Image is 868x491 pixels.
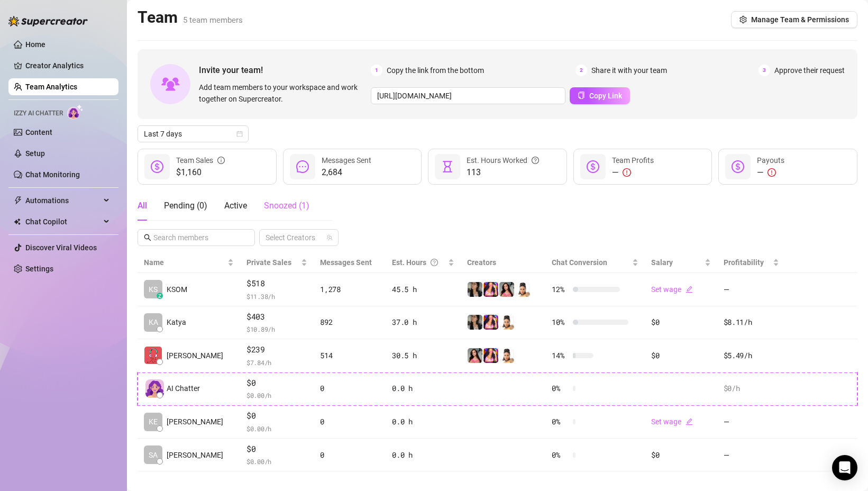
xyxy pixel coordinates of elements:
img: izzy-ai-chatter-avatar-DDCN_rTZ.svg [145,379,164,398]
span: Private Sales [246,258,291,267]
span: 0 % [552,383,569,394]
img: Anya [483,348,498,363]
h2: Team [138,7,243,28]
img: Aubree [499,282,514,297]
span: $0 [246,410,307,422]
span: Salary [651,258,673,267]
span: search [144,234,151,241]
img: AI Chatter [67,104,84,120]
div: — [612,166,654,179]
span: 14 % [552,350,569,361]
div: $0 [651,316,710,328]
div: 0 [320,383,379,394]
span: $ 0.00 /h [246,390,307,401]
img: Aubree [468,348,482,363]
span: 2 [575,65,587,76]
img: Anya [483,315,498,330]
img: Alex [468,282,482,297]
span: [PERSON_NAME] [167,416,223,428]
button: Manage Team & Permissions [731,11,857,28]
a: Set wageedit [651,417,693,426]
div: 0.0 h [392,383,454,394]
span: Manage Team & Permissions [751,15,849,24]
td: — [717,439,785,472]
span: team [326,234,333,241]
div: — [757,166,784,179]
span: Automations [25,192,100,209]
a: Discover Viral Videos [25,243,97,252]
span: edit [686,418,693,425]
span: 1 [371,65,382,76]
span: Copy the link from the bottom [387,65,484,76]
span: 12 % [552,284,569,295]
span: Profitability [724,258,764,267]
span: Active [224,201,247,211]
span: question-circle [532,154,539,166]
span: Messages Sent [322,156,371,165]
span: KSOM [167,284,187,295]
div: $8.11 /h [724,316,779,328]
span: $ 10.89 /h [246,324,307,334]
th: Creators [461,252,545,273]
span: [PERSON_NAME] [167,449,223,461]
span: Payouts [757,156,784,165]
span: 0 % [552,416,569,428]
div: 0.0 h [392,416,454,428]
span: setting [739,16,747,23]
span: exclamation-circle [623,168,631,177]
a: Chat Monitoring [25,170,80,179]
div: 1,278 [320,284,379,295]
div: 0 [320,416,379,428]
span: $518 [246,277,307,290]
div: Pending ( 0 ) [164,199,207,212]
div: All [138,199,147,212]
span: $ 11.38 /h [246,291,307,302]
a: Settings [25,265,53,273]
span: calendar [236,131,243,137]
button: Copy Link [570,87,630,104]
span: 2,684 [322,166,371,179]
a: Creator Analytics [25,57,110,74]
span: dollar-circle [151,160,163,173]
span: Chat Copilot [25,213,100,230]
span: copy [578,92,585,99]
span: 10 % [552,316,569,328]
div: $5.49 /h [724,350,779,361]
div: 0.0 h [392,449,454,461]
div: 892 [320,316,379,328]
span: $ 7.84 /h [246,357,307,368]
span: Name [144,257,225,268]
span: KS [149,284,158,295]
span: Approve their request [774,65,845,76]
th: Name [138,252,240,273]
div: $0 [651,449,710,461]
div: Open Intercom Messenger [832,455,857,480]
div: 45.5 h [392,284,454,295]
span: thunderbolt [14,196,22,205]
img: Chat Copilot [14,218,21,225]
span: AI Chatter [167,383,200,394]
span: $1,160 [176,166,225,179]
span: question-circle [431,257,438,268]
span: Katya [167,316,186,328]
div: Est. Hours Worked [467,154,539,166]
div: z [157,293,163,299]
span: Add team members to your workspace and work together on Supercreator. [199,81,367,105]
span: Messages Sent [320,258,372,267]
span: 3 [759,65,770,76]
span: Team Profits [612,156,654,165]
span: KE [149,416,158,428]
div: 37.0 h [392,316,454,328]
span: $0 [246,377,307,389]
input: Search members [153,232,240,243]
span: Izzy AI Chatter [14,108,63,119]
span: message [296,160,309,173]
span: hourglass [441,160,454,173]
div: 0 [320,449,379,461]
img: Jesse [499,315,514,330]
span: Chat Conversion [552,258,607,267]
td: — [717,273,785,306]
span: KA [149,316,158,328]
div: Est. Hours [392,257,446,268]
span: $0 [246,443,307,456]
